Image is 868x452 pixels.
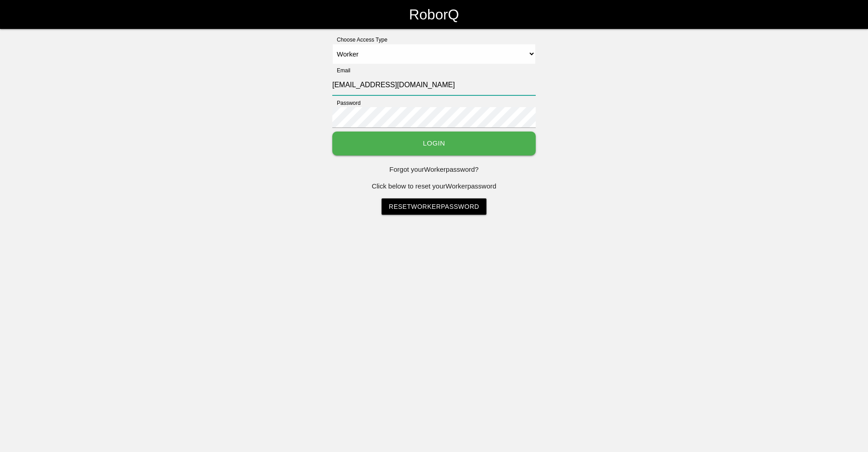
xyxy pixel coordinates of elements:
a: ResetWorkerPassword [382,198,486,215]
button: Login [332,132,536,155]
p: Click below to reset your Worker password [332,181,536,192]
p: Forgot your Worker password? [332,165,536,175]
label: Choose Access Type [332,36,387,44]
label: Password [332,99,361,107]
label: Email [332,66,350,75]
